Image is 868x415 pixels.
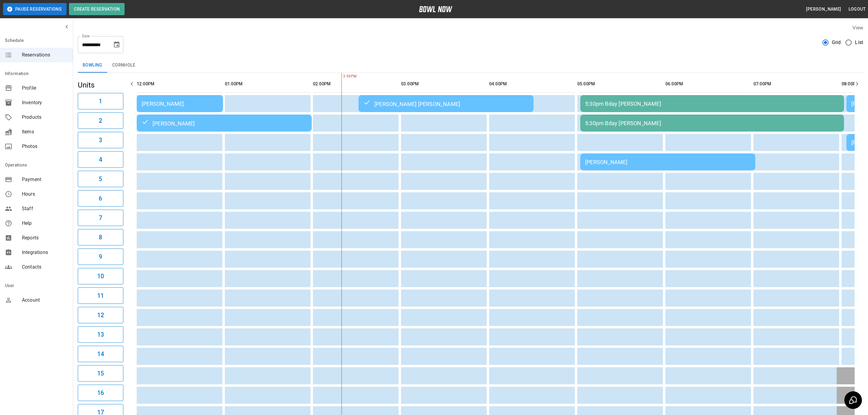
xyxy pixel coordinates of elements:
span: Hours [22,190,68,198]
th: 01:00PM [225,75,310,93]
h6: 12 [97,310,104,320]
button: 3 [78,132,123,148]
span: Photos [22,143,68,150]
button: 2 [78,112,123,129]
h5: Units [78,80,123,90]
button: 12 [78,307,123,323]
span: List [855,39,863,46]
button: Pause Reservations [3,3,67,15]
span: Inventory [22,99,68,106]
label: View [853,25,863,31]
button: 9 [78,249,123,265]
span: Contacts [22,263,68,271]
span: Help [22,220,68,227]
span: Reports [22,234,68,242]
button: 11 [78,287,123,304]
th: 12:00PM [137,75,222,93]
h6: 7 [99,213,102,223]
h6: 8 [99,232,102,242]
h6: 15 [97,369,104,378]
div: 5:30pm Bday [PERSON_NAME] [585,120,839,126]
button: [PERSON_NAME] [804,4,843,15]
h6: 14 [97,349,104,359]
h6: 4 [99,155,102,164]
button: 14 [78,346,123,362]
button: 13 [78,326,123,343]
span: Account [22,297,68,304]
button: 1 [78,93,123,109]
h6: 6 [99,194,102,203]
button: 4 [78,151,123,168]
span: Payment [22,176,68,183]
img: logo [419,6,452,12]
th: 03:00PM [401,75,487,93]
div: inventory tabs [78,58,863,73]
span: Profile [22,84,68,92]
button: 15 [78,365,123,382]
div: [PERSON_NAME] [142,101,218,107]
span: Reservations [22,51,68,59]
button: 10 [78,268,123,284]
h6: 13 [97,330,104,339]
div: 5:30pm Bday [PERSON_NAME] [585,101,839,107]
button: Logout [846,4,868,15]
span: Staff [22,205,68,212]
span: Items [22,128,68,135]
div: [PERSON_NAME] [585,159,750,165]
th: 02:00PM [313,75,399,93]
button: 5 [78,171,123,187]
span: Integrations [22,249,68,256]
button: 8 [78,229,123,245]
span: Grid [832,39,841,46]
div: [PERSON_NAME] [142,119,307,127]
button: Choose date, selected date is Aug 30, 2025 [111,39,123,51]
h6: 5 [99,174,102,184]
span: 3:59PM [341,74,343,80]
button: 16 [78,385,123,401]
h6: 3 [99,135,102,145]
button: Bowling [78,58,107,73]
button: 6 [78,190,123,207]
h6: 1 [99,96,102,106]
h6: 2 [99,116,102,125]
h6: 16 [97,388,104,398]
h6: 10 [97,271,104,281]
button: 7 [78,210,123,226]
h6: 9 [99,252,102,262]
span: Products [22,114,68,121]
h6: 11 [97,291,104,300]
button: Create Reservation [69,3,125,15]
div: [PERSON_NAME] [PERSON_NAME] [363,100,529,107]
button: Cornhole [107,58,140,73]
